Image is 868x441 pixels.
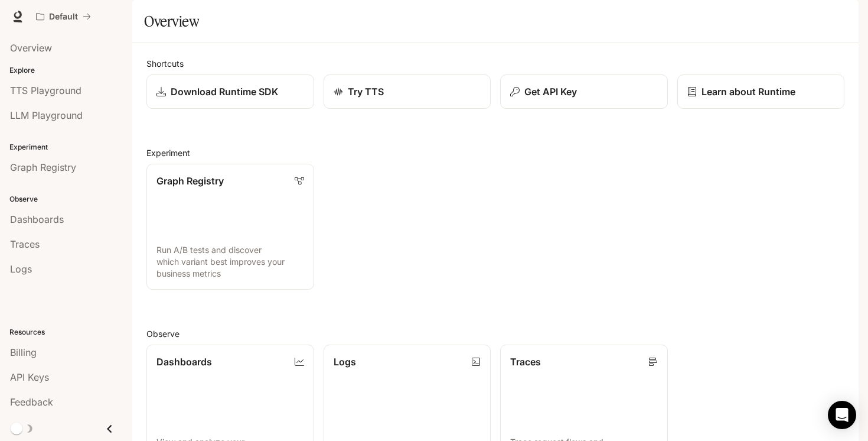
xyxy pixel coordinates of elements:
[146,57,844,70] h2: Shortcuts
[49,12,78,22] p: Default
[510,355,541,369] p: Traces
[146,74,314,109] a: Download Runtime SDK
[324,74,491,109] a: Try TTS
[677,74,845,109] a: Learn about Runtime
[144,9,199,33] h1: Overview
[348,85,384,99] p: Try TTS
[828,401,856,429] div: Open Intercom Messenger
[156,355,212,369] p: Dashboards
[31,5,96,28] button: All workspaces
[524,85,577,99] p: Get API Key
[701,85,795,99] p: Learn about Runtime
[156,174,224,188] p: Graph Registry
[146,164,314,290] a: Graph RegistryRun A/B tests and discover which variant best improves your business metrics
[334,355,356,369] p: Logs
[171,85,278,99] p: Download Runtime SDK
[146,147,844,159] h2: Experiment
[156,244,304,280] p: Run A/B tests and discover which variant best improves your business metrics
[500,74,668,109] button: Get API Key
[146,327,844,340] h2: Observe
